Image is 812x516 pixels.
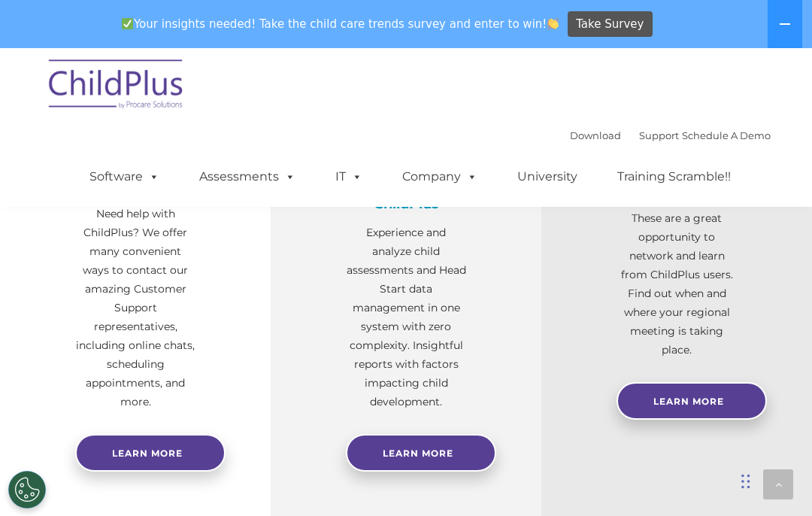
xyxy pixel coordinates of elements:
[112,448,183,459] span: Learn more
[346,223,466,411] p: Experience and analyze child assessments and Head Start data management in one system with zero c...
[741,459,750,504] div: Drag
[568,11,653,38] a: Take Survey
[8,471,46,508] button: Cookies Settings
[639,129,679,141] a: Support
[383,448,453,459] span: Learn More
[617,190,737,360] p: Not using ChildPlus? These are a great opportunity to network and learn from ChildPlus users. Fin...
[115,10,565,39] span: Your insights needed! Take the child care trends survey and enter to win!
[602,162,746,192] a: Training Scramble!!
[682,129,771,141] a: Schedule A Demo
[75,205,195,411] p: Need help with ChildPlus? We offer many convenient ways to contact our amazing Customer Support r...
[502,162,592,192] a: University
[551,354,812,516] iframe: Chat Widget
[576,11,644,38] span: Take Survey
[75,434,226,472] a: Learn more
[346,434,496,472] a: Learn More
[547,18,559,29] img: 👏
[387,162,492,192] a: Company
[74,162,174,192] a: Software
[41,49,192,124] img: ChildPlus by Procare Solutions
[320,162,377,192] a: IT
[570,129,771,141] font: |
[570,129,621,141] a: Download
[122,18,133,29] img: ✅
[184,162,311,192] a: Assessments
